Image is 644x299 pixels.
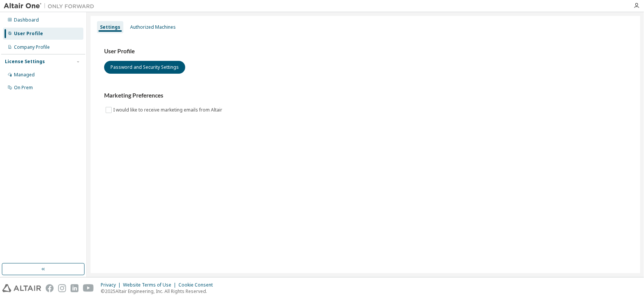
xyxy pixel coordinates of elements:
[14,72,35,78] div: Managed
[14,31,43,37] div: User Profile
[123,282,178,288] div: Website Terms of Use
[14,85,33,91] div: On Prem
[104,61,185,74] button: Password and Security Settings
[104,92,627,99] h3: Marketing Preferences
[2,284,41,292] img: altair_logo.svg
[58,284,66,292] img: instagram.svg
[14,44,50,50] div: Company Profile
[46,284,54,292] img: facebook.svg
[101,288,217,294] p: © 2025 Altair Engineering, Inc. All Rights Reserved.
[71,284,78,292] img: linkedin.svg
[104,48,627,55] h3: User Profile
[83,284,94,292] img: youtube.svg
[100,24,120,30] div: Settings
[4,2,98,10] img: Altair One
[178,282,217,288] div: Cookie Consent
[14,17,39,23] div: Dashboard
[5,59,45,65] div: License Settings
[101,282,123,288] div: Privacy
[130,24,176,30] div: Authorized Machines
[113,105,224,115] label: I would like to receive marketing emails from Altair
